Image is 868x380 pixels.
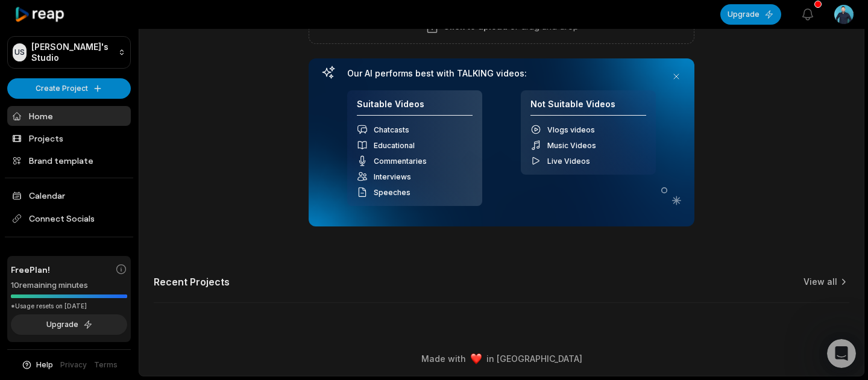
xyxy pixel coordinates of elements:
[471,354,482,364] img: heart emoji
[827,339,856,368] iframe: Intercom live chat
[8,5,31,28] button: go back
[7,128,131,148] a: Projects
[374,141,415,150] span: Educational
[7,208,131,229] span: Connect Socials
[13,43,27,61] div: US
[36,360,53,370] span: Help
[11,302,127,311] div: *Usage resets on [DATE]
[7,185,131,205] a: Calendar
[374,125,409,134] span: Chatcasts
[11,263,50,276] span: Free Plan!
[547,125,595,134] span: Vlogs videos
[804,276,837,288] a: View all
[212,5,233,27] div: Close
[7,151,131,170] a: Brand template
[357,99,473,116] h4: Suitable Videos
[547,141,596,150] span: Music Videos
[374,188,410,197] span: Speeches
[7,106,131,126] a: Home
[7,78,131,99] button: Create Project
[547,157,590,166] span: Live Videos
[720,4,781,25] button: Upgrade
[21,360,53,370] button: Help
[374,157,427,166] span: Commentaries
[31,42,113,63] p: [PERSON_NAME]'s Studio
[60,360,87,370] a: Privacy
[150,352,853,365] div: Made with in [GEOGRAPHIC_DATA]
[94,360,118,370] a: Terms
[11,314,127,335] button: Upgrade
[11,279,127,291] div: 10 remaining minutes
[347,68,656,79] h3: Our AI performs best with TALKING videos:
[530,99,646,116] h4: Not Suitable Videos
[154,276,230,288] h2: Recent Projects
[374,172,411,181] span: Interviews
